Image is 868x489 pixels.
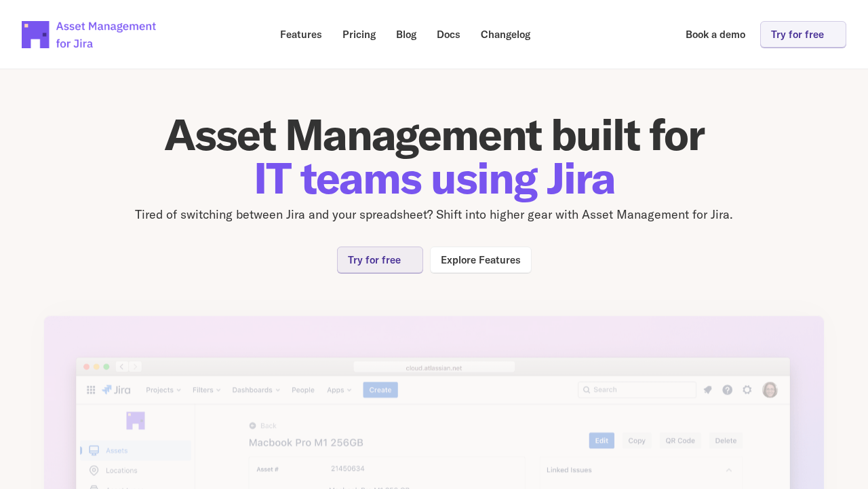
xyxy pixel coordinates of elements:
p: Try for free [771,29,824,39]
a: Changelog [471,21,540,48]
a: Book a demo [676,21,755,48]
p: Try for free [348,255,401,265]
a: Docs [427,21,470,48]
a: Blog [387,21,426,48]
a: Explore Features [430,247,532,273]
p: Explore Features [441,255,521,265]
p: Pricing [342,29,376,39]
p: Blog [396,29,416,39]
p: Tired of switching between Jira and your spreadsheet? Shift into higher gear with Asset Managemen... [43,205,825,225]
span: IT teams using Jira [254,150,615,205]
a: Pricing [333,21,385,48]
a: Try for free [337,247,423,273]
p: Docs [437,29,460,39]
a: Try for free [760,21,846,48]
a: Features [271,21,332,48]
p: Features [280,29,322,39]
h1: Asset Management built for [43,113,825,200]
p: Book a demo [686,29,745,39]
p: Changelog [481,29,530,39]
